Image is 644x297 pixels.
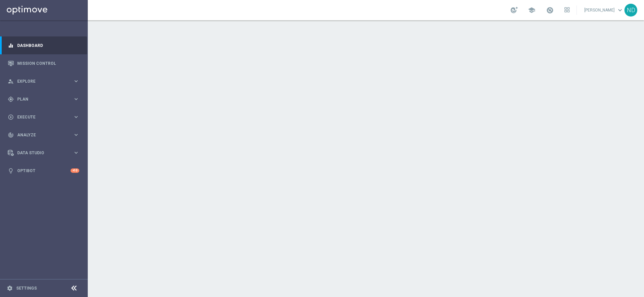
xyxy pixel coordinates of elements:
span: Plan [17,97,73,101]
div: Data Studio [8,150,73,156]
button: track_changes Analyze keyboard_arrow_right [7,132,80,138]
span: school [528,6,535,14]
i: lightbulb [8,168,14,174]
div: Execute [8,114,73,120]
a: Settings [16,286,37,290]
button: gps_fixed Plan keyboard_arrow_right [7,97,80,102]
i: keyboard_arrow_right [73,96,79,102]
i: gps_fixed [8,96,14,102]
div: Analyze [8,132,73,138]
button: Mission Control [7,61,80,66]
a: Mission Control [17,54,79,72]
span: Analyze [17,133,73,137]
button: lightbulb Optibot +10 [7,168,80,173]
i: track_changes [8,132,14,138]
a: Optibot [17,162,71,180]
button: play_circle_outline Execute keyboard_arrow_right [7,114,80,120]
i: settings [7,285,13,291]
i: keyboard_arrow_right [73,114,79,120]
div: Mission Control [8,54,79,72]
div: Dashboard [8,36,79,54]
button: equalizer Dashboard [7,43,80,48]
i: keyboard_arrow_right [73,150,79,156]
div: +10 [71,168,79,173]
i: person_search [8,78,14,84]
div: Plan [8,96,73,102]
span: keyboard_arrow_down [616,6,624,14]
span: Execute [17,115,73,119]
button: Data Studio keyboard_arrow_right [7,150,80,156]
div: Optibot [8,162,79,180]
i: keyboard_arrow_right [73,132,79,138]
span: Explore [17,79,73,83]
i: play_circle_outline [8,114,14,120]
i: keyboard_arrow_right [73,78,79,84]
a: Dashboard [17,36,79,54]
span: Data Studio [17,151,73,155]
i: equalizer [8,43,14,49]
div: ND [624,4,637,17]
div: Explore [8,78,73,84]
a: [PERSON_NAME]keyboard_arrow_down [584,5,624,15]
button: person_search Explore keyboard_arrow_right [7,79,80,84]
